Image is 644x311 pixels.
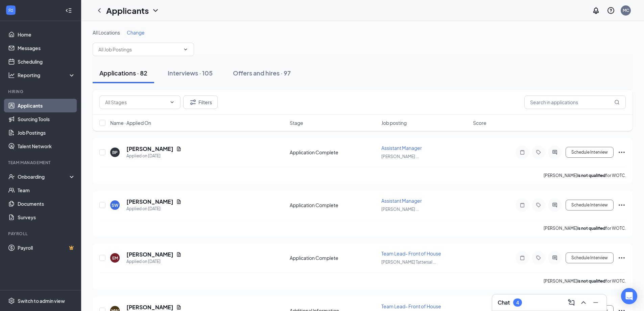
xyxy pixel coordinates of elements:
span: [PERSON_NAME] Tattersal ... [381,260,436,265]
svg: Filter [189,98,197,106]
a: Home [18,28,75,41]
a: Documents [18,197,75,210]
svg: Tag [534,202,543,208]
svg: ActiveChat [551,202,559,208]
svg: ActiveChat [551,150,559,155]
button: ComposeMessage [566,297,577,308]
svg: Ellipses [618,148,626,156]
svg: Document [176,199,182,204]
span: Team Lead- Front of House [381,250,441,257]
div: Application Complete [290,149,377,156]
b: is not qualified [577,173,605,178]
div: Applied on [DATE] [126,153,182,159]
div: Open Intercom Messenger [621,288,637,304]
p: [PERSON_NAME] for WOTC. [544,225,626,231]
h5: [PERSON_NAME] [126,251,173,258]
span: All Locations [93,29,120,36]
p: [PERSON_NAME] for WOTC. [544,278,626,284]
a: Sourcing Tools [18,112,75,126]
span: Name · Applied On [110,119,151,126]
svg: ChevronLeft [95,6,103,15]
button: Schedule Interview [566,200,614,210]
span: Team Lead- Front of House [381,303,441,309]
div: Offers and hires · 97 [233,69,291,77]
input: All Job Postings [98,46,180,53]
svg: Note [518,202,526,208]
svg: Tag [534,150,543,155]
a: Surveys [18,210,75,224]
span: Stage [290,119,303,126]
b: is not qualified [577,279,605,284]
div: Reporting [18,72,76,79]
svg: Ellipses [618,254,626,262]
svg: Document [176,305,182,310]
button: Minimize [590,297,601,308]
div: Application Complete [290,254,377,261]
svg: Note [518,255,526,261]
div: Applications · 82 [99,69,147,77]
span: Assistant Manager [381,198,422,204]
div: BP [112,150,118,155]
a: PayrollCrown [18,241,75,254]
h5: [PERSON_NAME] [126,145,173,153]
p: [PERSON_NAME] for WOTC. [544,173,626,178]
a: Job Postings [18,126,75,139]
h1: Applicants [106,5,149,16]
div: Applied on [DATE] [126,258,182,265]
div: Onboarding [18,173,70,180]
svg: ChevronUp [579,298,588,307]
span: [PERSON_NAME] ... [381,207,419,212]
svg: Notifications [592,6,600,15]
svg: WorkstreamLogo [7,7,14,14]
svg: MagnifyingGlass [614,99,620,105]
span: Assistant Manager [381,145,422,151]
svg: Document [176,146,182,152]
span: Job posting [381,119,407,126]
div: Payroll [8,231,74,237]
a: Applicants [18,99,75,112]
button: Filter Filters [183,95,218,109]
div: EM [112,255,118,261]
svg: Minimize [592,298,600,307]
div: Interviews · 105 [168,69,213,77]
svg: ChevronDown [151,6,160,15]
b: is not qualified [577,226,605,231]
div: MC [623,7,629,13]
svg: Ellipses [618,201,626,209]
div: Switch to admin view [18,297,65,304]
svg: ActiveChat [551,255,559,261]
div: Team Management [8,160,74,165]
h5: [PERSON_NAME] [126,198,173,205]
button: Schedule Interview [566,252,614,263]
svg: UserCheck [8,173,15,180]
svg: ComposeMessage [567,298,575,307]
svg: Note [518,150,526,155]
input: All Stages [105,98,167,106]
h5: [PERSON_NAME] [126,304,173,311]
svg: Analysis [8,72,15,79]
span: Score [473,119,486,126]
div: Applied on [DATE] [126,205,182,212]
a: Talent Network [18,139,75,153]
svg: ChevronDown [183,47,188,52]
button: ChevronUp [578,297,589,308]
button: Schedule Interview [566,147,614,158]
svg: Collapse [65,7,72,14]
svg: ChevronDown [169,99,175,105]
div: Application Complete [290,202,377,208]
svg: Settings [8,297,15,304]
div: SW [112,202,118,208]
span: [PERSON_NAME] ... [381,154,419,159]
div: 4 [516,300,519,306]
a: Scheduling [18,55,75,68]
a: Messages [18,41,75,55]
svg: Document [176,252,182,257]
span: Change [127,29,145,36]
div: Hiring [8,89,74,94]
svg: QuestionInfo [607,6,615,15]
h3: Chat [498,299,510,306]
a: Team [18,183,75,197]
input: Search in applications [524,95,626,109]
svg: Tag [534,255,543,261]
